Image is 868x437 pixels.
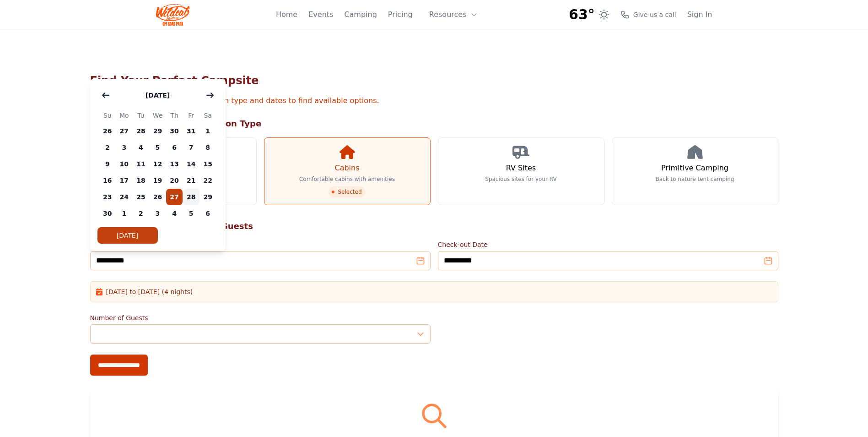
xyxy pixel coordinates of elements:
span: Selected [329,186,365,197]
span: We [149,110,166,121]
span: 27 [166,189,183,205]
span: 9 [99,156,116,172]
h3: Primitive Camping [661,163,728,174]
span: 15 [199,156,216,172]
span: 20 [166,172,183,189]
a: Events [308,9,333,20]
span: 14 [183,156,199,172]
label: Number of Guests [90,313,431,322]
a: Give us a call [620,10,676,19]
h1: Find Your Perfect Campsite [90,73,778,88]
span: Sa [199,110,216,121]
span: 5 [149,139,166,156]
span: 12 [149,156,166,172]
h2: Step 2: Select Your Dates & Guests [90,220,778,233]
a: Home [276,9,297,20]
span: 16 [99,172,116,189]
span: 31 [183,123,199,139]
a: Camping [344,9,377,20]
span: 7 [183,139,199,156]
button: Resources [424,5,483,24]
span: 1 [199,123,216,139]
span: Th [166,110,183,121]
p: Spacious sites for your RV [485,175,556,183]
span: 2 [133,205,150,222]
span: 17 [116,172,133,189]
span: 30 [166,123,183,139]
button: [DATE] [136,86,179,104]
button: [DATE] [97,227,158,244]
span: 1 [116,205,133,222]
span: 27 [116,123,133,139]
span: 29 [199,189,216,205]
span: 22 [199,172,216,189]
span: Tu [133,110,150,121]
span: 6 [166,139,183,156]
span: Give us a call [633,10,676,19]
span: 23 [99,189,116,205]
p: Back to nature tent camping [656,175,734,183]
span: Mo [116,110,133,121]
span: 30 [99,205,116,222]
h2: Step 1: Choose Accommodation Type [90,117,778,130]
span: 28 [183,189,199,205]
span: Su [99,110,116,121]
span: 25 [133,189,150,205]
span: 2 [99,139,116,156]
label: Check-in Date [90,240,431,249]
h3: Cabins [334,163,359,174]
span: 10 [116,156,133,172]
span: 4 [166,205,183,222]
a: Sign In [687,9,712,20]
span: Fr [183,110,199,121]
a: RV Sites Spacious sites for your RV [438,137,604,205]
p: Comfortable cabins with amenities [299,175,395,183]
span: 24 [116,189,133,205]
p: Select your preferred accommodation type and dates to find available options. [90,95,778,106]
span: 21 [183,172,199,189]
span: 26 [149,189,166,205]
span: 3 [149,205,166,222]
span: 63° [569,6,595,23]
span: 28 [133,123,150,139]
a: Pricing [388,9,413,20]
a: Primitive Camping Back to nature tent camping [612,137,778,205]
a: Cabins Comfortable cabins with amenities Selected [264,137,431,205]
span: 19 [149,172,166,189]
label: Check-out Date [438,240,778,249]
span: 26 [99,123,116,139]
span: 8 [199,139,216,156]
span: 6 [199,205,216,222]
span: 5 [183,205,199,222]
span: 11 [133,156,150,172]
img: Wildcat Logo [156,4,190,26]
span: 18 [133,172,150,189]
span: 3 [116,139,133,156]
h3: RV Sites [506,163,536,174]
span: [DATE] to [DATE] (4 nights) [106,287,193,296]
span: 29 [149,123,166,139]
span: 13 [166,156,183,172]
span: 4 [133,139,150,156]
